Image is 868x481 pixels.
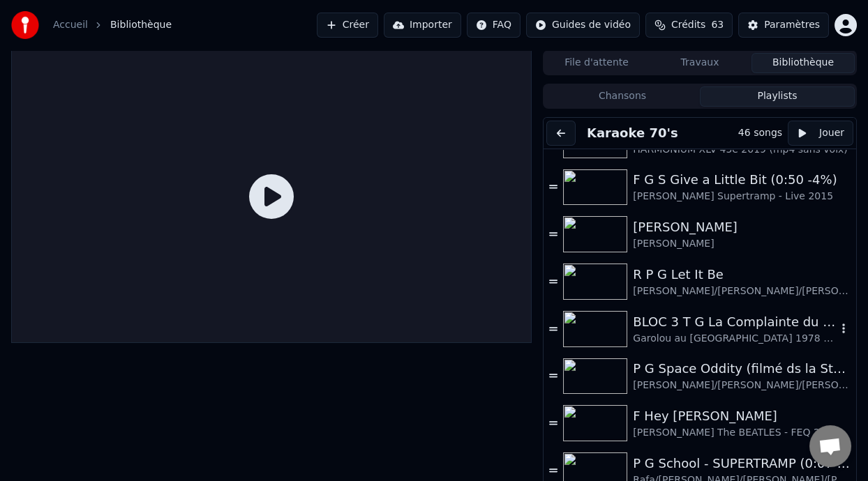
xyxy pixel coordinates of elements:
a: Accueil [53,18,88,32]
div: BLOC 3 T G La Complainte du Maréchal [PERSON_NAME] [633,312,837,332]
button: Playlists [700,86,855,107]
nav: breadcrumb [53,18,172,32]
img: youka [11,11,39,39]
button: Paramètres [738,13,829,38]
div: [PERSON_NAME] The BEATLES - FEQ 2008 [633,426,851,440]
div: Paramètres [764,18,820,32]
div: P G School - SUPERTRAMP (0:07 -5%) [633,454,851,473]
div: 46 songs [738,126,782,140]
div: HARMONIUM XLV 45e 2019 (mp4 sans voix) [633,143,851,157]
button: Créer [317,13,378,38]
div: R P G Let It Be [633,265,851,284]
button: Guides de vidéo [526,13,640,38]
span: Crédits [671,18,705,32]
span: Bibliothèque [110,18,172,32]
button: Jouer [788,121,853,146]
div: [PERSON_NAME]/[PERSON_NAME]/[PERSON_NAME] THE BEATLES (voix 20%) [633,284,851,298]
button: Bibliothèque [751,53,855,73]
div: [PERSON_NAME] [633,217,851,237]
button: Crédits63 [645,13,733,38]
button: File d'attente [545,53,648,73]
div: [PERSON_NAME]/[PERSON_NAME]/[PERSON_NAME] (Version de [PERSON_NAME]) voix 30% [633,379,851,392]
div: [PERSON_NAME] Supertramp - Live 2015 [633,190,851,204]
div: Ouvrir le chat [809,425,851,467]
div: F G S Give a Little Bit (0:50 -4%) [633,170,851,190]
div: F Hey [PERSON_NAME] [633,406,851,426]
button: Karaoke 70's [581,123,684,143]
button: FAQ [467,13,521,38]
button: Travaux [648,53,751,73]
button: Chansons [545,86,700,107]
div: Garolou au [GEOGRAPHIC_DATA] 1978 (voix 40%) [633,332,837,346]
div: [PERSON_NAME] [633,237,851,251]
span: 63 [711,18,724,32]
button: Importer [384,13,461,38]
div: P G Space Oddity (filmé ds la Station Spatiale Internationale) [633,359,851,379]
